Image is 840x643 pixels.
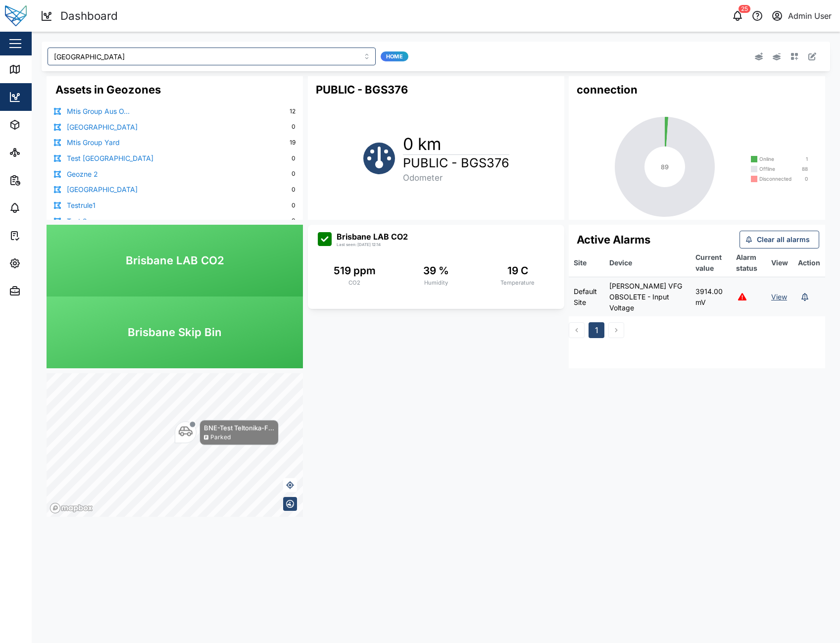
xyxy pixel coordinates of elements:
[210,433,231,442] div: Parked
[759,177,791,181] div: Disconnected
[424,279,448,287] div: Humidity
[67,169,98,180] a: Geozne 2
[316,82,408,98] h3: PUBLIC - BGS376
[786,157,808,161] div: 1
[26,258,61,269] div: Settings
[204,423,274,433] div: BNE-Test Teltonika-F...
[577,232,650,247] h3: Active Alarms
[55,82,161,98] h3: Assets in Geozones
[507,263,528,279] div: 19 C
[128,324,222,341] span: Brisbane Skip Bin
[757,231,810,248] span: Clear all alarms
[47,373,303,517] canvas: Map
[334,263,376,279] div: 519 ppm
[67,200,96,211] a: Testrule1
[175,420,279,445] div: Map marker
[292,169,296,179] div: 0
[67,216,87,227] a: Test 2
[691,277,731,317] td: 3914.00 mV
[292,185,296,195] div: 0
[577,82,638,98] h3: connection
[26,175,59,186] div: Reports
[604,248,691,277] th: Device
[771,293,787,301] a: View
[26,64,48,75] div: Map
[348,279,360,287] div: CO2
[26,202,56,213] div: Alarms
[67,184,138,195] a: [GEOGRAPHIC_DATA]
[423,263,449,279] div: 39 %
[386,52,403,61] span: Home
[26,119,56,130] div: Assets
[47,297,303,368] a: Brisbane Skip Bin
[569,277,604,317] td: Default Site
[292,122,296,132] div: 0
[60,7,118,25] div: Dashboard
[48,48,376,65] input: Choose a dashboard
[731,248,766,277] th: Alarm status
[67,137,120,148] a: Mtis Group Yard
[67,153,153,164] a: Test [GEOGRAPHIC_DATA]
[47,225,303,297] a: Brisbane LAB CO2
[67,122,138,133] a: [GEOGRAPHIC_DATA]
[49,502,93,514] a: Mapbox logo
[67,106,130,117] a: Mtis Group Aus O...
[292,201,296,210] div: 0
[403,133,509,155] h1: 0 km
[403,171,509,184] div: Odometer
[5,5,27,27] img: Main Logo
[691,248,731,277] th: Current value
[569,248,604,277] th: Site
[740,231,819,248] button: Clear all alarms
[786,167,808,171] div: 88
[292,216,296,226] div: 0
[290,107,296,116] div: 12
[500,279,535,287] div: Temperature
[26,286,55,297] div: Admin
[759,157,781,161] div: Online
[337,231,408,243] div: Brisbane LAB CO2
[337,242,381,247] div: Last seen: [DATE] 12:14
[739,5,750,13] div: 25
[26,147,49,158] div: Sites
[403,155,509,171] h1: PUBLIC - BGS376
[292,154,296,163] div: 0
[766,248,793,277] th: View
[661,163,669,171] tspan: 89
[793,248,825,277] th: Action
[290,138,296,148] div: 19
[26,92,70,102] div: Dashboard
[126,252,224,269] span: Brisbane LAB CO2
[770,9,832,23] button: Admin User
[26,230,53,241] div: Tasks
[589,322,604,338] button: 1
[759,167,781,171] div: Offline
[604,277,691,317] td: [PERSON_NAME] VFG OBSOLETE - Input Voltage
[796,177,808,181] div: 0
[788,10,832,22] div: Admin User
